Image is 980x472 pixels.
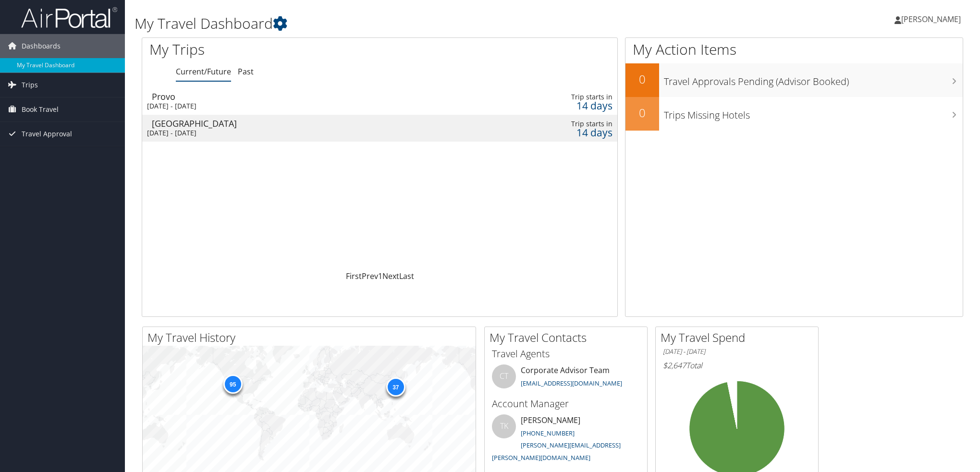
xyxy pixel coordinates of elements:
[625,71,659,87] h2: 0
[492,414,516,438] div: TK
[894,5,970,34] a: [PERSON_NAME]
[663,360,811,371] h6: Total
[22,34,61,58] span: Dashboards
[22,97,59,121] span: Book Travel
[386,377,405,397] div: 37
[625,39,963,60] h1: My Action Items
[901,14,961,24] span: [PERSON_NAME]
[492,364,516,388] div: CT
[21,6,117,29] img: airportal-logo.png
[625,105,659,121] h2: 0
[147,102,436,110] div: [DATE] - [DATE]
[378,271,382,281] a: 1
[625,63,963,97] a: 0Travel Approvals Pending (Advisor Booked)
[147,329,476,346] h2: My Travel History
[492,441,621,462] a: [PERSON_NAME][EMAIL_ADDRESS][PERSON_NAME][DOMAIN_NAME]
[521,379,622,387] a: [EMAIL_ADDRESS][DOMAIN_NAME]
[492,397,640,411] h3: Account Manager
[238,66,254,77] a: Past
[362,271,378,281] a: Prev
[625,97,963,131] a: 0Trips Missing Hotels
[504,101,612,110] div: 14 days
[382,271,399,281] a: Next
[487,414,645,466] li: [PERSON_NAME]
[521,429,575,437] a: [PHONE_NUMBER]
[135,13,692,34] h1: My Travel Dashboard
[346,271,362,281] a: First
[152,119,441,128] div: [GEOGRAPHIC_DATA]
[504,93,612,101] div: Trip starts in
[504,128,612,137] div: 14 days
[22,122,72,146] span: Travel Approval
[663,360,686,371] span: $2,647
[663,347,811,356] h6: [DATE] - [DATE]
[223,375,242,394] div: 95
[149,39,412,60] h1: My Trips
[490,329,647,346] h2: My Travel Contacts
[399,271,414,281] a: Last
[147,129,436,137] div: [DATE] - [DATE]
[504,120,612,128] div: Trip starts in
[22,73,38,97] span: Trips
[492,347,640,361] h3: Travel Agents
[487,364,645,396] li: Corporate Advisor Team
[664,104,963,122] h3: Trips Missing Hotels
[664,70,963,88] h3: Travel Approvals Pending (Advisor Booked)
[661,329,818,346] h2: My Travel Spend
[152,92,441,101] div: Provo
[176,66,231,77] a: Current/Future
